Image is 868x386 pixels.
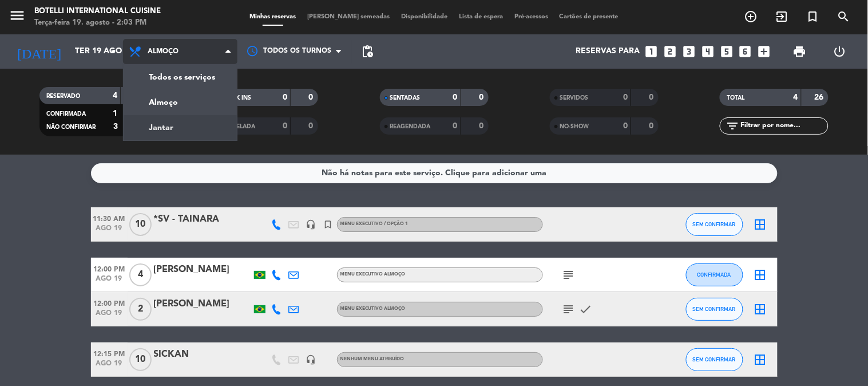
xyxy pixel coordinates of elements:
[395,14,453,20] span: Disponibilidade
[576,47,640,56] span: Reservas para
[91,224,128,238] span: ago 19
[148,48,179,56] span: Almoço
[91,296,128,309] span: 12:00 PM
[623,93,628,101] strong: 0
[91,211,128,224] span: 11:30 AM
[686,298,743,321] button: SEM CONFIRMAR
[124,115,237,140] a: Jantar
[340,222,409,226] span: MENU EXECUTIVO / OPÇÃO 1
[806,10,820,23] i: turned_in_not
[9,7,26,28] button: menu
[754,268,767,282] i: border_all
[697,271,731,278] span: CONFIRMADA
[91,346,128,360] span: 12:15 PM
[681,44,696,59] i: looks_3
[9,39,69,64] i: [DATE]
[649,122,656,130] strong: 0
[649,93,656,101] strong: 0
[46,93,80,99] span: RESERVADO
[220,124,255,129] span: CANCELADA
[744,10,758,23] i: add_circle_outline
[815,93,826,101] strong: 26
[794,93,798,101] strong: 4
[91,309,128,322] span: ago 19
[390,124,431,129] span: REAGENDADA
[106,45,120,58] i: arrow_drop_down
[837,10,851,23] i: search
[154,297,251,312] div: [PERSON_NAME]
[129,263,152,286] span: 4
[663,44,677,59] i: looks_two
[283,93,287,101] strong: 0
[91,262,128,275] span: 12:00 PM
[693,356,736,363] span: SEM CONFIRMAR
[340,357,405,361] span: Nenhum menu atribuído
[129,348,152,371] span: 10
[727,95,744,101] span: TOTAL
[686,213,743,236] button: SEM CONFIRMAR
[154,262,251,277] div: [PERSON_NAME]
[340,272,406,277] span: MENU EXECUTIVO ALMOÇO
[323,219,334,230] i: turned_in_not
[113,123,118,131] strong: 3
[754,353,767,367] i: border_all
[700,44,715,59] i: looks_4
[686,263,743,286] button: CONFIRMADA
[340,306,406,311] span: MENU EXECUTIVO ALMOÇO
[754,302,767,316] i: border_all
[793,45,807,58] span: print
[309,122,316,130] strong: 0
[693,306,736,312] span: SEM CONFIRMAR
[738,44,753,59] i: looks_6
[302,14,395,20] span: [PERSON_NAME] semeadas
[91,360,128,373] span: ago 19
[726,119,739,133] i: filter_list
[479,93,486,101] strong: 0
[453,93,458,101] strong: 0
[124,65,237,90] a: Todos os serviços
[390,95,421,101] span: SENTADAS
[34,6,161,17] div: Botelli International Cuisine
[129,298,152,321] span: 2
[113,92,117,100] strong: 4
[554,14,624,20] span: Cartões de presente
[479,122,486,130] strong: 0
[154,347,251,362] div: SICKAN
[306,355,316,365] i: headset_mic
[623,122,628,130] strong: 0
[453,122,458,130] strong: 0
[360,45,374,58] span: pending_actions
[739,120,828,132] input: Filtrar por nome...
[719,44,734,59] i: looks_5
[509,14,554,20] span: Pré-acessos
[124,90,237,115] a: Almoço
[154,212,251,227] div: *SV - TAINARA
[9,7,26,24] i: menu
[113,109,117,117] strong: 1
[91,275,128,288] span: ago 19
[757,44,772,59] i: add_box
[560,95,589,101] span: SERVIDOS
[129,213,152,236] span: 10
[644,44,659,59] i: looks_one
[34,17,161,29] div: Terça-feira 19. agosto - 2:03 PM
[686,348,743,371] button: SEM CONFIRMAR
[693,221,736,227] span: SEM CONFIRMAR
[46,124,96,130] span: NÃO CONFIRMAR
[562,268,576,282] i: subject
[562,302,576,316] i: subject
[244,14,302,20] span: Minhas reservas
[560,124,589,129] span: NO-SHOW
[306,219,316,230] i: headset_mic
[453,14,509,20] span: Lista de espera
[579,302,593,316] i: check
[775,10,789,23] i: exit_to_app
[833,45,846,58] i: power_settings_new
[754,218,767,231] i: border_all
[46,111,86,117] span: CONFIRMADA
[322,167,546,180] div: Não há notas para este serviço. Clique para adicionar uma
[820,34,859,69] div: LOG OUT
[283,122,287,130] strong: 0
[309,93,316,101] strong: 0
